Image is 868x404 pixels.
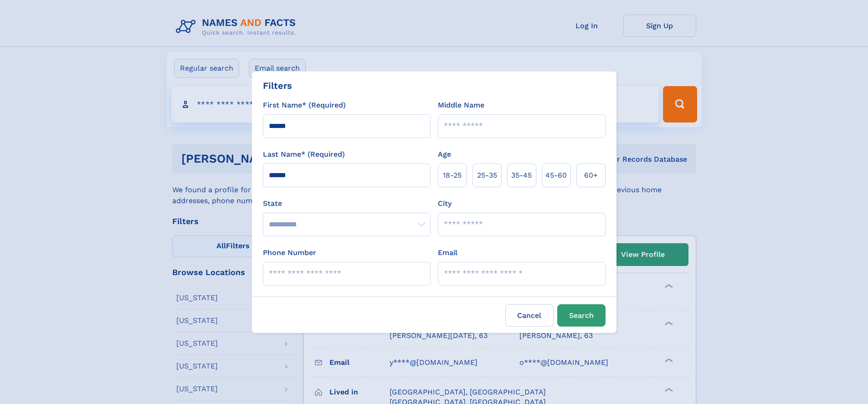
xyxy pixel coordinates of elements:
[443,170,462,181] span: 18‑25
[263,247,316,258] label: Phone Number
[584,170,598,181] span: 60+
[545,170,567,181] span: 45‑60
[263,79,292,92] div: Filters
[477,170,497,181] span: 25‑35
[263,100,346,111] label: First Name* (Required)
[438,198,452,209] label: City
[438,247,457,258] label: Email
[438,149,451,160] label: Age
[263,198,431,209] label: State
[511,170,532,181] span: 35‑45
[505,304,554,327] label: Cancel
[557,304,606,327] button: Search
[263,149,345,160] label: Last Name* (Required)
[438,100,484,111] label: Middle Name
